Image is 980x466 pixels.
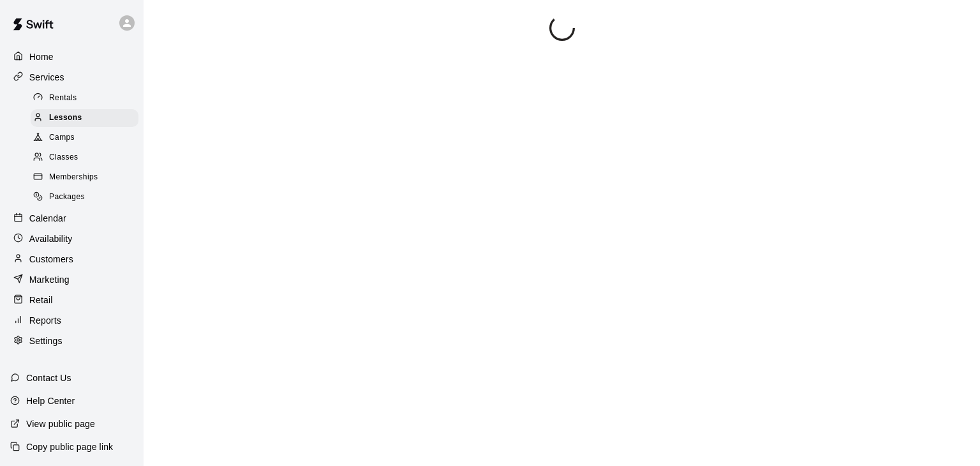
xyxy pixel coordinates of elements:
p: Marketing [29,273,70,286]
p: Home [29,50,54,63]
p: Services [29,71,64,84]
a: Reports [10,311,133,330]
div: Packages [31,188,138,206]
p: Retail [29,294,53,306]
a: Customers [10,250,133,269]
a: Camps [31,128,144,148]
p: Reports [29,314,61,327]
p: Customers [29,253,73,266]
a: Home [10,47,133,66]
a: Lessons [31,108,144,128]
a: Memberships [31,168,144,188]
span: Lessons [49,112,82,124]
a: Packages [31,188,144,207]
a: Classes [31,148,144,168]
a: Settings [10,331,133,350]
a: Retail [10,290,133,310]
div: Rentals [31,89,138,107]
p: Availability [29,232,73,245]
span: Memberships [49,171,98,184]
a: Calendar [10,209,133,228]
p: Calendar [29,212,66,225]
p: Copy public page link [26,440,113,453]
p: View public page [26,417,95,430]
a: Rentals [31,88,144,108]
p: Contact Us [26,372,71,384]
a: Availability [10,229,133,248]
span: Rentals [49,92,77,105]
div: Camps [31,129,138,147]
div: Classes [31,149,138,167]
a: Marketing [10,270,133,289]
p: Help Center [26,395,75,407]
a: Services [10,68,133,87]
span: Camps [49,132,75,144]
span: Classes [49,151,78,164]
p: Settings [29,334,63,347]
div: Memberships [31,169,138,186]
div: Lessons [31,109,138,127]
span: Packages [49,191,85,204]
